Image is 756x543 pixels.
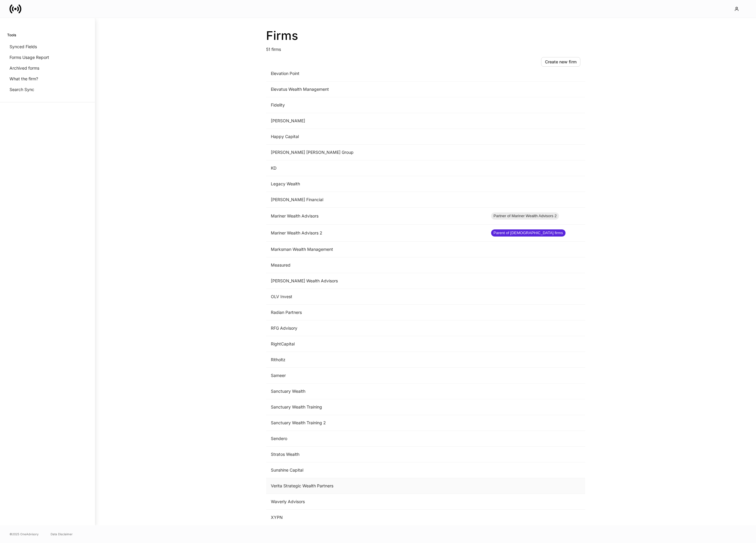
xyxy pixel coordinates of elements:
td: [PERSON_NAME] [266,113,486,129]
span: Parent of [DEMOGRAPHIC_DATA] firms [491,230,566,236]
td: Sunshine Capital [266,462,486,478]
td: KD [266,160,486,176]
td: Verita Strategic Wealth Partners [266,478,486,494]
span: © 2025 OneAdvisory [10,532,39,536]
h6: Tools [7,32,16,38]
a: Forms Usage Report [7,52,88,63]
td: Radian Partners [266,305,486,320]
td: Ritholtz [266,352,486,368]
button: Create new firm [541,57,580,67]
td: [PERSON_NAME] [PERSON_NAME] Group [266,145,486,160]
td: Fidelity [266,97,486,113]
td: Sanctuary Wealth Training [266,399,486,415]
p: Forms Usage Report [10,54,49,60]
td: [PERSON_NAME] Financial [266,192,486,208]
td: Mariner Wealth Advisors [266,208,486,225]
td: [PERSON_NAME] Wealth Advisors [266,273,486,289]
a: What the firm? [7,73,88,84]
td: Sendero [266,431,486,447]
p: Synced Fields [10,44,37,50]
td: Stratos Wealth [266,447,486,462]
td: OLV Invest [266,289,486,305]
td: Marksman Wealth Management [266,242,486,257]
p: What the firm? [10,76,38,82]
td: Happy Capital [266,129,486,145]
a: Search Sync [7,84,88,95]
td: Elevation Point [266,66,486,82]
td: Sanctuary Wealth Training 2 [266,415,486,431]
td: Sameer [266,368,486,384]
p: Search Sync [10,87,34,93]
td: XYPN [266,510,486,525]
td: RFG Advisory [266,320,486,336]
h2: Firms [266,29,585,43]
td: Legacy Wealth [266,176,486,192]
td: Sanctuary Wealth [266,384,486,399]
td: RightCapital [266,336,486,352]
p: 51 firms [266,43,585,52]
a: Data Disclaimer [51,532,73,536]
a: Archived forms [7,63,88,73]
p: Archived forms [10,65,39,71]
td: Elevatus Wealth Management [266,82,486,97]
td: Mariner Wealth Advisors 2 [266,225,486,242]
span: Partner of Mariner Wealth Advisors 2 [491,213,559,219]
td: Measured [266,257,486,273]
a: Synced Fields [7,41,88,52]
td: Waverly Advisors [266,494,486,510]
div: Create new firm [545,60,577,64]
